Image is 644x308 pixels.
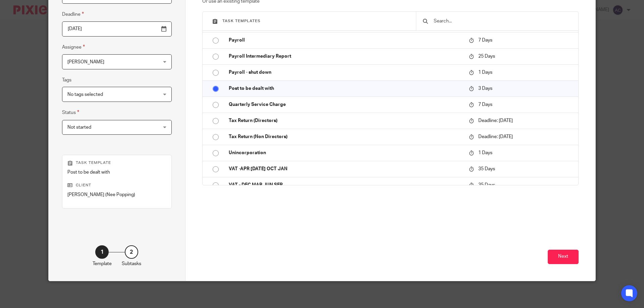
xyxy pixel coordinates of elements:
[67,160,166,166] p: Task template
[125,245,138,259] div: 2
[229,69,462,76] p: Payroll - shut down
[229,166,462,172] p: VAT -APR [DATE] OCT JAN
[478,86,492,91] span: 3 Days
[122,260,141,267] p: Subtasks
[478,134,513,139] span: Deadline: [DATE]
[478,54,495,59] span: 25 Days
[222,19,261,23] span: Task templates
[67,191,166,198] p: [PERSON_NAME] (Nee Popping)
[478,167,495,171] span: 35 Days
[229,37,462,44] p: Payroll
[229,53,462,60] p: Payroll Intermediary Report
[478,118,513,123] span: Deadline: [DATE]
[548,250,579,264] button: Next
[67,183,166,188] p: Client
[229,149,462,156] p: Unincorporation
[229,85,462,92] p: Post to be dealt with
[433,17,572,25] input: Search...
[478,183,495,187] span: 35 Days
[478,150,492,155] span: 1 Days
[229,117,462,124] p: Tax Return (Directors)
[478,70,492,75] span: 1 Days
[67,169,166,176] p: Post to be dealt with
[62,21,172,37] input: Pick a date
[478,38,492,43] span: 7 Days
[62,77,71,83] label: Tags
[67,60,104,64] span: [PERSON_NAME]
[67,125,91,130] span: Not started
[478,102,492,107] span: 7 Days
[62,43,85,51] label: Assignee
[93,260,112,267] p: Template
[67,92,103,97] span: No tags selected
[229,182,462,188] p: VAT - DEC MAR JUN SEP
[95,245,109,259] div: 1
[62,10,84,18] label: Deadline
[229,101,462,108] p: Quarterly Service Charge
[229,133,462,140] p: Tax Return (Non Directors)
[62,109,79,116] label: Status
